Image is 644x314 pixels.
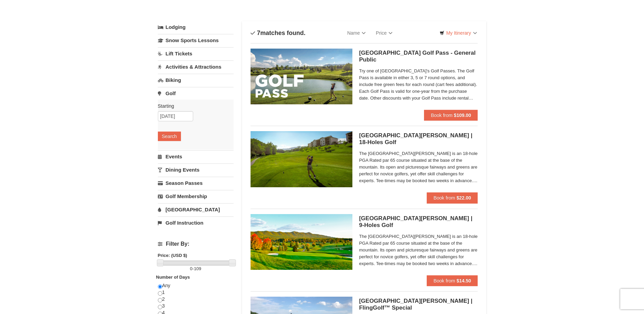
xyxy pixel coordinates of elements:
[359,233,478,267] span: The [GEOGRAPHIC_DATA][PERSON_NAME] is an 18-hole PGA Rated par 65 course situated at the base of ...
[454,112,471,118] strong: $109.00
[158,132,181,141] button: Search
[251,214,352,270] img: 6619859-87-49ad91d4.jpg
[158,265,234,272] label: -
[359,68,478,102] span: Try one of [GEOGRAPHIC_DATA]'s Golf Passes. The Golf Pass is available in either 3, 5 or 7 round ...
[427,275,478,286] button: Book from $14.50
[257,30,260,36] span: 7
[156,275,190,280] strong: Number of Days
[158,203,234,216] a: [GEOGRAPHIC_DATA]
[457,278,471,283] strong: $14.50
[194,266,201,271] span: 109
[434,195,455,200] span: Book from
[158,103,228,109] label: Starting
[158,21,234,33] a: Lodging
[434,278,455,283] span: Book from
[158,47,234,60] a: Lift Tickets
[158,74,234,86] a: Biking
[158,190,234,203] a: Golf Membership
[158,163,234,176] a: Dining Events
[435,28,481,38] a: My Itinerary
[359,132,478,146] h5: [GEOGRAPHIC_DATA][PERSON_NAME] | 18-Holes Golf
[427,192,478,203] button: Book from $22.00
[158,216,234,229] a: Golf Instruction
[158,241,234,247] h4: Filter By:
[431,112,453,118] span: Book from
[158,60,234,73] a: Activities & Attractions
[457,195,471,200] strong: $22.00
[359,215,478,229] h5: [GEOGRAPHIC_DATA][PERSON_NAME] | 9-Holes Golf
[251,49,352,104] img: 6619859-108-f6e09677.jpg
[251,30,306,36] h4: matches found.
[371,26,398,40] a: Price
[158,177,234,189] a: Season Passes
[342,26,371,40] a: Name
[158,87,234,100] a: Golf
[158,253,187,258] strong: Price: (USD $)
[359,150,478,184] span: The [GEOGRAPHIC_DATA][PERSON_NAME] is an 18-hole PGA Rated par 65 course situated at the base of ...
[359,298,478,311] h5: [GEOGRAPHIC_DATA][PERSON_NAME] | FlingGolf™ Special
[158,150,234,163] a: Events
[158,34,234,47] a: Snow Sports Lessons
[251,131,352,187] img: 6619859-85-1f84791f.jpg
[424,110,478,121] button: Book from $109.00
[190,266,192,271] span: 0
[359,50,478,63] h5: [GEOGRAPHIC_DATA] Golf Pass - General Public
